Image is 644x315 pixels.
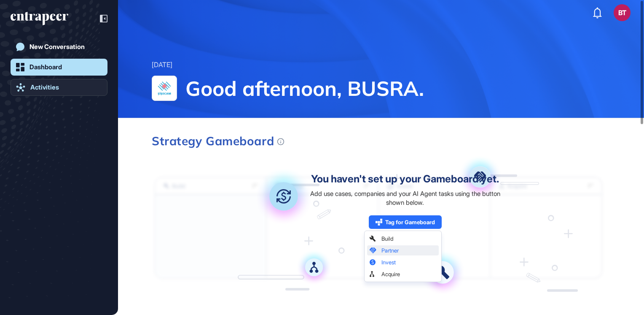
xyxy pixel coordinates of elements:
div: New Conversation [30,43,85,51]
img: acquire.a709dd9a.svg [297,250,331,285]
img: partner.aac698ea.svg [459,156,501,198]
button: BT [614,4,631,21]
img: Şişecam-logo [152,76,177,100]
div: Strategy Gameboard [152,135,284,147]
div: [DATE] [152,60,172,71]
div: Add use cases, companies and your AI Agent tasks using the button shown below. [306,189,504,207]
div: Dashboard [30,63,62,71]
div: You haven't set up your Gameboard yet. [311,174,499,184]
img: invest.bd05944b.svg [256,168,311,224]
a: New Conversation [11,38,107,55]
a: Activities [11,79,107,96]
a: Dashboard [11,59,107,76]
span: Good afternoon, BUSRA. [185,76,610,101]
div: entrapeer-logo [11,12,68,25]
div: Activities [30,84,59,91]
